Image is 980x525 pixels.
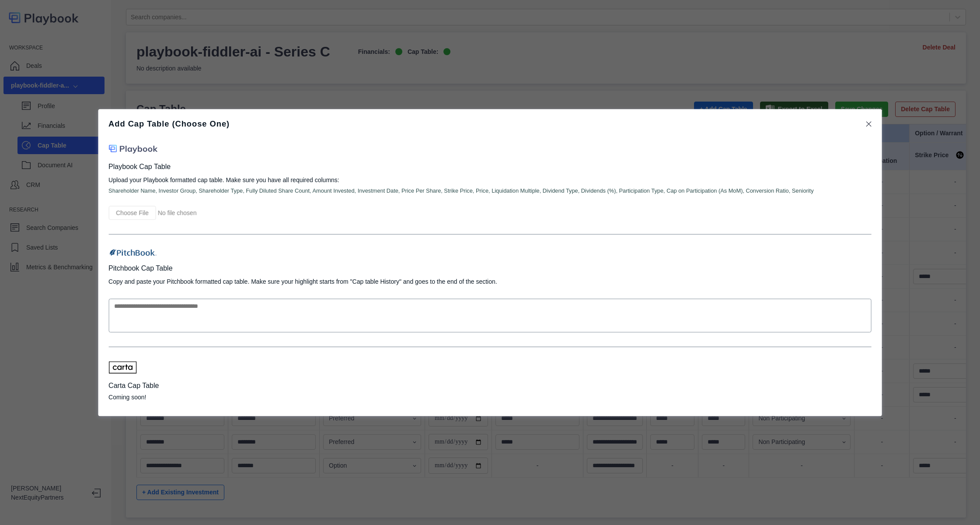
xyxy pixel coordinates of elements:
p: Pitchbook Cap Table [108,263,872,274]
p: Carta Cap Table [108,381,872,391]
p: Upload your Playbook formatted cap table. Make sure you have all required columns: [108,176,872,185]
img: pitchbook-logo [108,249,157,257]
p: Add Cap Table (Choose One) [108,120,230,127]
p: Shareholder Name, Investor Group, Shareholder Type, Fully Diluted Share Count, Amount Invested, I... [108,187,872,195]
img: carta-logo [108,361,136,373]
p: Playbook Cap Table [108,162,872,172]
p: Copy and paste your Pitchbook formatted cap table. Make sure your highlight starts from "Cap tabl... [108,277,872,286]
img: playbook-logo [108,142,157,155]
p: Coming soon! [108,393,872,402]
